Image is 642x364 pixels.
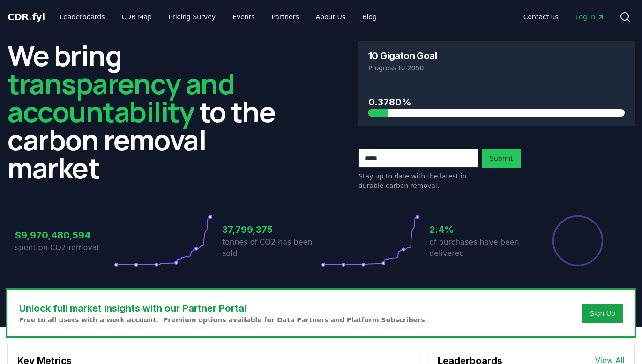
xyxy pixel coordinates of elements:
[368,95,625,109] h3: 0.3780%
[308,8,353,25] a: About Us
[19,315,427,325] p: Free to all users with a work account. Premium options available for Data Partners and Platform S...
[582,304,623,323] button: Sign Up
[7,41,284,182] h2: We bring to the carbon removal market
[19,301,427,315] h3: Unlock full market insights with our Partner Portal
[482,149,521,168] button: Submit
[368,51,437,60] h3: 10 Gigaton Goal
[358,171,478,190] p: Stay up to date with the latest in durable carbon removal.
[516,8,612,25] nav: Main
[222,237,321,259] p: tonnes of CO2 has been sold
[161,8,223,25] a: Pricing Survey
[29,11,32,22] span: .
[15,228,114,242] h3: $9,970,480,594
[429,223,528,237] h3: 2.4%
[575,12,605,22] span: Log in
[7,10,45,23] a: CDR.fyi
[225,8,262,25] a: Events
[552,215,604,267] div: Percentage of sales delivered
[429,237,528,259] p: of purchases have been delivered
[7,64,234,131] span: transparency and accountability
[7,11,45,22] span: CDR fyi
[15,242,114,253] p: spent on CO2 removal
[52,8,112,25] a: Leaderboards
[368,63,625,73] p: Progress to 2050
[52,8,384,25] nav: Main
[516,8,566,25] a: Contact us
[222,223,321,237] h3: 37,799,375
[590,309,615,318] a: Sign Up
[355,8,384,25] a: Blog
[114,8,159,25] a: CDR Map
[568,8,612,25] a: Log in
[264,8,306,25] a: Partners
